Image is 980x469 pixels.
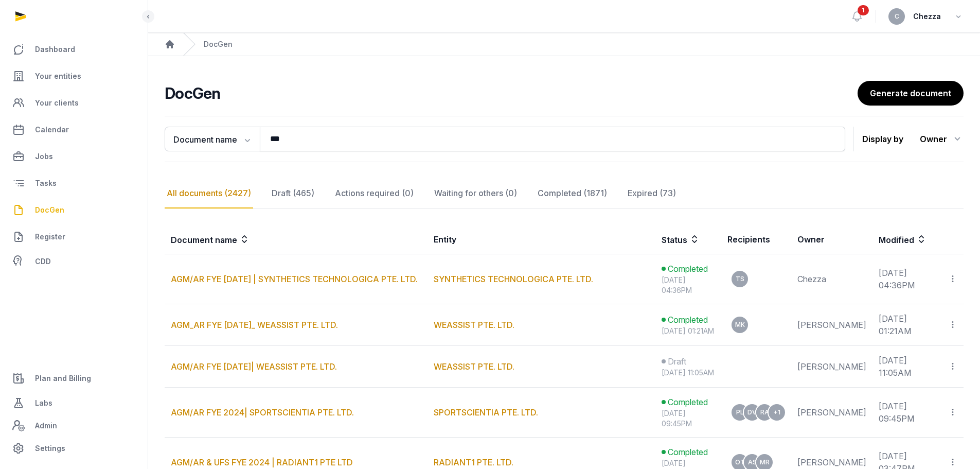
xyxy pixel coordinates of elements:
[668,446,708,458] span: Completed
[35,204,64,216] span: DocGen
[858,5,869,15] span: 1
[434,274,593,284] a: SYNTHETICS TECHNOLOGICA PTE. LTD.
[791,388,872,438] td: [PERSON_NAME]
[791,304,872,346] td: [PERSON_NAME]
[8,37,139,62] a: Dashboard
[171,457,353,467] a: AGM/AR & UFS FYE 2024 | RADIANT1 PTE LTD
[165,225,427,254] th: Document name
[872,254,942,304] td: [DATE] 04:36PM
[35,442,65,455] span: Settings
[760,409,769,415] span: RA
[434,407,538,418] a: SPORTSCIENTIA PTE. LTD.
[8,366,139,391] a: Plan and Billing
[862,131,903,147] p: Display by
[165,127,260,151] button: Document name
[736,276,744,282] span: TS
[165,179,253,209] div: All documents (2427)
[773,409,780,415] span: +1
[8,251,139,272] a: CDD
[165,84,858,102] h2: DocGen
[791,254,872,304] td: Chezza
[872,225,964,254] th: Modified
[662,326,715,336] div: [DATE] 01:21AM
[626,179,678,209] div: Expired (73)
[171,361,337,372] a: AGM/AR FYE [DATE]| WEASSIST PTE. LTD.
[171,407,354,418] a: AGM/AR FYE 2024| SPORTSCIENTIA PTE. LTD.
[8,198,139,222] a: DocGen
[35,70,81,82] span: Your entities
[536,179,609,209] div: Completed (1871)
[35,124,69,136] span: Calendar
[35,420,57,432] span: Admin
[888,8,905,25] button: C
[434,361,514,372] a: WEASSIST PTE. LTD.
[171,274,418,284] a: AGM/AR FYE [DATE] | SYNTHETICS TECHNOLOGICA PTE. LTD.
[8,117,139,142] a: Calendar
[735,459,745,465] span: OT
[8,224,139,249] a: Register
[35,255,51,268] span: CDD
[8,171,139,196] a: Tasks
[35,397,52,409] span: Labs
[8,91,139,115] a: Your clients
[434,457,513,467] a: RADIANT1 PTE. LTD.
[791,225,872,254] th: Owner
[333,179,416,209] div: Actions required (0)
[668,396,708,408] span: Completed
[655,225,721,254] th: Status
[735,322,745,328] span: MK
[8,436,139,461] a: Settings
[8,415,139,436] a: Admin
[8,144,139,169] a: Jobs
[662,368,715,378] div: [DATE] 11:05AM
[35,177,57,189] span: Tasks
[35,97,79,109] span: Your clients
[35,43,75,56] span: Dashboard
[668,355,686,368] span: Draft
[8,64,139,89] a: Your entities
[872,346,942,388] td: [DATE] 11:05AM
[895,13,899,20] span: C
[920,131,964,147] div: Owner
[270,179,316,209] div: Draft (465)
[913,10,941,23] span: Chezza
[171,320,338,330] a: AGM_AR FYE [DATE]_ WEASSIST PTE. LTD.
[721,225,791,254] th: Recipients
[760,459,770,465] span: MR
[148,33,980,56] nav: Breadcrumb
[747,409,757,415] span: DV
[427,225,655,254] th: Entity
[872,388,942,438] td: [DATE] 09:45PM
[432,179,519,209] div: Waiting for others (0)
[434,320,514,330] a: WEASSIST PTE. LTD.
[668,314,708,326] span: Completed
[35,231,65,243] span: Register
[8,391,139,415] a: Labs
[748,459,757,465] span: AS
[668,263,708,275] span: Completed
[736,409,744,415] span: PL
[791,346,872,388] td: [PERSON_NAME]
[662,275,715,296] div: [DATE] 04:36PM
[858,81,964,106] a: Generate document
[35,150,53,163] span: Jobs
[204,39,233,49] div: DocGen
[35,372,91,385] span: Plan and Billing
[662,408,715,429] div: [DATE] 09:45PM
[872,304,942,346] td: [DATE] 01:21AM
[165,179,964,209] nav: Tabs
